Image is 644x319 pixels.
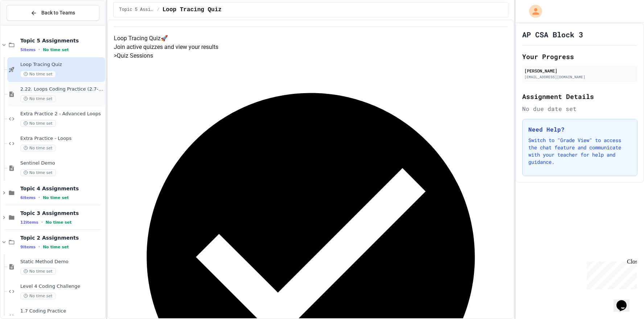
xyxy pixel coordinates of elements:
[46,220,72,225] span: No time set
[114,43,508,51] p: Join active quizzes and view your results
[20,111,104,117] span: Extra Practice 2 - Advanced Loops
[20,283,104,290] span: Level 4 Coding Challenge
[41,9,75,17] span: Back to Teams
[522,91,637,101] h2: Assignment Details
[20,220,38,225] span: 12 items
[20,259,104,265] span: Static Method Demo
[157,7,160,13] span: /
[43,47,69,52] span: No time set
[38,47,40,53] span: •
[114,51,508,60] h5: > Quiz Sessions
[20,169,56,176] span: No time set
[524,74,635,80] div: [EMAIL_ADDRESS][DOMAIN_NAME]
[20,308,104,314] span: 1.7 Coding Practice
[20,136,104,142] span: Extra Practice - Loops
[20,62,104,68] span: Loop Tracing Quiz
[43,245,69,249] span: No time set
[20,47,36,52] span: 5 items
[20,245,36,249] span: 9 items
[7,5,99,21] button: Back to Teams
[20,195,36,200] span: 6 items
[38,244,40,250] span: •
[20,268,56,275] span: No time set
[20,95,56,102] span: No time set
[3,3,50,46] div: Chat with us now!Close
[20,86,104,92] span: 2.22. Loops Coding Practice (2.7-2.12)
[41,219,43,225] span: •
[522,51,637,62] h2: Your Progress
[20,160,104,166] span: Sentinel Demo
[43,195,69,200] span: No time set
[20,185,104,192] span: Topic 4 Assignments
[38,195,40,200] span: •
[522,104,637,113] div: No due date set
[114,34,508,43] h4: Loop Tracing Quiz 🚀
[20,37,104,44] span: Topic 5 Assignments
[20,71,56,78] span: No time set
[614,290,637,312] iframe: chat widget
[20,120,56,127] span: No time set
[20,293,56,299] span: No time set
[528,125,631,134] h3: Need Help?
[20,145,56,152] span: No time set
[20,210,104,216] span: Topic 3 Assignments
[524,67,635,74] div: [PERSON_NAME]
[528,137,631,166] p: Switch to "Grade View" to access the chat feature and communicate with your teacher for help and ...
[584,258,637,289] iframe: chat widget
[20,235,104,241] span: Topic 2 Assignments
[521,3,544,20] div: My Account
[522,29,583,40] h1: AP CSA Block 3
[162,5,222,14] span: Loop Tracing Quiz
[119,7,154,13] span: Topic 5 Assignments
